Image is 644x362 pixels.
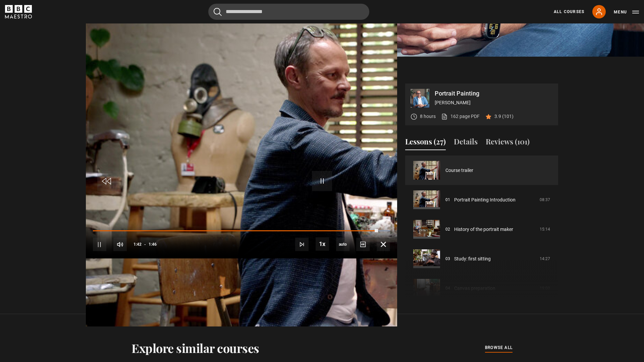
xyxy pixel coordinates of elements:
[485,344,513,352] a: browse all
[435,99,553,106] p: [PERSON_NAME]
[336,238,350,251] span: auto
[144,242,146,247] span: -
[405,136,446,150] button: Lessons (27)
[420,113,436,120] p: 8 hours
[214,8,222,16] button: Submit the search query
[454,196,516,203] a: Portrait Painting Introduction
[86,83,397,258] video-js: Video Player
[336,238,350,251] div: Current quality: 360p
[435,90,553,97] p: Portrait Painting
[454,226,513,233] a: History of the portrait maker
[454,255,491,262] a: Study: first sitting
[208,4,369,20] input: Search
[441,113,480,120] a: 162 page PDF
[356,238,370,251] button: Captions
[93,238,106,251] button: Pause
[149,238,157,250] span: 1:46
[445,167,473,174] a: Course trailer
[93,230,390,232] div: Progress Bar
[486,136,530,150] button: Reviews (101)
[133,238,142,250] span: 1:42
[614,9,639,15] button: Toggle navigation
[5,5,32,18] svg: BBC Maestro
[131,341,259,355] h2: Explore similar courses
[316,237,329,251] button: Playback Rate
[377,238,390,251] button: Fullscreen
[485,344,513,351] span: browse all
[295,238,309,251] button: Next Lesson
[554,9,584,15] a: All Courses
[494,113,514,120] p: 3.9 (101)
[113,238,127,251] button: Mute
[454,136,478,150] button: Details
